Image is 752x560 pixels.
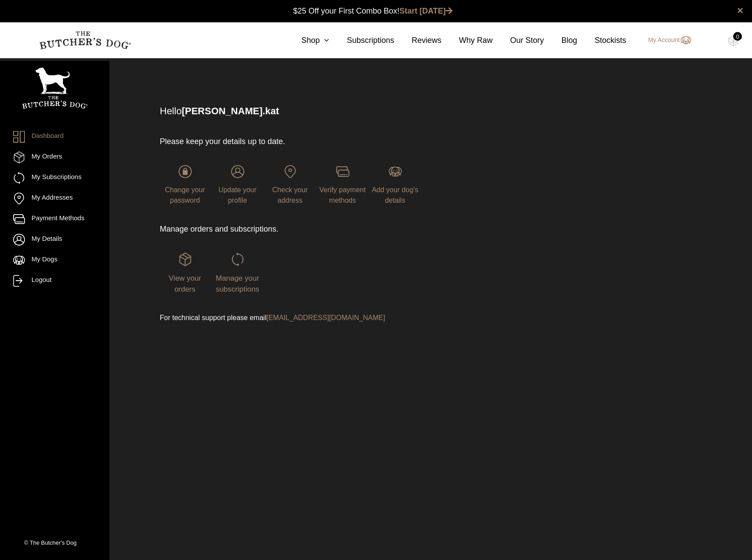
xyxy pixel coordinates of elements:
span: Add your dog's details [372,186,418,204]
p: Please keep your details up to date. [160,136,483,148]
strong: [PERSON_NAME].kat [182,106,279,116]
img: login-TBD_Profile.png [231,165,244,178]
img: login-TBD_Dog.png [389,165,402,178]
a: Verify payment methods [317,165,368,204]
img: login-TBD_Password.png [179,165,192,178]
img: login-TBD_Subscriptions.png [231,253,244,266]
div: 0 [733,32,742,41]
span: Manage your subscriptions [216,274,259,294]
img: login-TBD_Orders.png [179,253,192,266]
img: login-TBD_Payments.png [336,165,349,178]
a: Check your address [265,165,315,204]
a: My Account [640,35,691,46]
a: Update your profile [212,165,263,204]
span: Update your profile [218,186,257,204]
a: [EMAIL_ADDRESS][DOMAIN_NAME] [267,314,385,321]
span: Change your password [165,186,205,204]
span: Check your address [272,186,308,204]
p: Manage orders and subscriptions. [160,223,483,235]
a: View your orders [160,253,210,293]
a: Subscriptions [329,35,394,46]
a: Logout [13,275,96,287]
a: Dashboard [13,131,96,143]
a: My Details [13,234,96,246]
a: Add your dog's details [370,165,420,204]
a: close [737,5,743,16]
a: My Subscriptions [13,172,96,184]
p: For technical support please email [160,313,483,323]
img: login-TBD_Address.png [284,165,297,178]
span: Verify payment methods [320,186,366,204]
a: Reviews [394,35,441,46]
a: Change your password [160,165,210,204]
a: Payment Methods [13,213,96,225]
a: Why Raw [442,35,493,46]
img: TBD_Cart-Empty.png [728,35,739,46]
a: My Dogs [13,254,96,266]
a: My Orders [13,151,96,163]
a: Blog [544,35,577,46]
p: Hello [160,104,663,118]
a: Shop [284,35,329,46]
a: My Addresses [13,193,96,204]
img: TBD_Portrait_Logo_White.png [22,67,88,109]
a: Manage your subscriptions [212,253,263,293]
a: Stockists [577,35,626,46]
span: View your orders [169,274,201,294]
a: Our Story [493,35,544,46]
a: Start [DATE] [400,7,453,15]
